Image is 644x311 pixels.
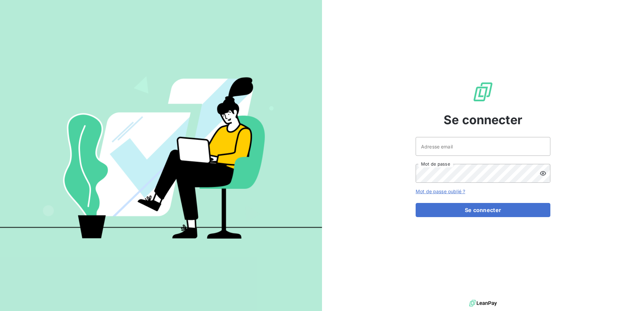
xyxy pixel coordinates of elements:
[416,188,465,194] a: Mot de passe oublié ?
[416,137,550,156] input: placeholder
[472,81,494,103] img: Logo LeanPay
[469,298,497,308] img: logo
[416,203,550,217] button: Se connecter
[444,111,522,129] span: Se connecter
